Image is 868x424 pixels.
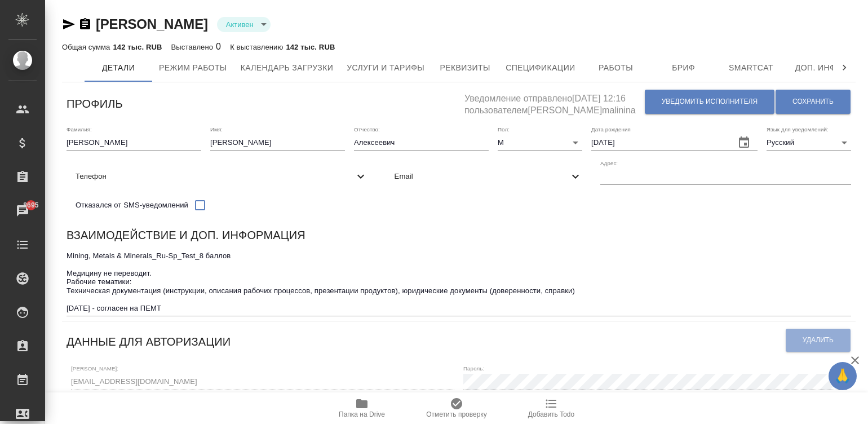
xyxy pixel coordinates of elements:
span: Доп. инфо [792,61,846,75]
span: Smartcat [724,61,778,75]
h6: Профиль [67,95,123,113]
span: Добавить Todo [528,410,574,418]
button: Добавить Todo [504,392,599,424]
span: Сохранить [792,97,834,107]
a: [PERSON_NAME] [96,16,208,32]
span: Услуги и тарифы [347,61,424,75]
span: Уведомить исполнителя [662,97,758,107]
label: Адрес: [600,161,618,166]
button: 🙏 [829,362,857,390]
p: Выставлено [171,43,216,51]
label: Имя: [210,126,223,132]
span: 8695 [16,200,45,211]
p: 142 тыс. RUB [286,43,335,51]
span: Детали [91,61,145,75]
label: Язык для уведомлений: [767,126,829,132]
label: Фамилия: [67,126,92,132]
textarea: Mining, Metals & Minerals_Ru-Sp_Test_8 баллов Медицину не переводит. Рабочие тематики: Техническа... [67,251,851,312]
span: Спецификации [506,61,575,75]
span: Реквизиты [438,61,492,75]
div: Активен [217,17,271,32]
label: Отчество: [354,126,380,132]
button: Активен [223,20,257,29]
span: Отметить проверку [426,410,486,418]
h6: Взаимодействие и доп. информация [67,226,305,244]
label: [PERSON_NAME]: [71,366,118,372]
div: Русский [767,135,851,151]
div: Телефон [67,164,377,189]
span: Отказался от SMS-уведомлений [76,200,188,211]
label: Пароль: [463,366,484,372]
span: Бриф [657,61,711,75]
button: Скопировать ссылку для ЯМессенджера [62,17,76,31]
button: Уведомить исполнителя [645,90,774,114]
div: М [498,135,582,151]
label: Дата рождения [591,126,631,132]
span: Работы [589,61,643,75]
span: Режим работы [159,61,227,75]
p: К выставлению [230,43,286,51]
div: 0 [171,40,222,54]
h5: Уведомление отправлено [DATE] 12:16 пользователем [PERSON_NAME]malinina [464,87,644,117]
span: Email [395,171,569,182]
p: Общая сумма [62,43,113,51]
button: Отметить проверку [409,392,504,424]
button: Папка на Drive [315,392,409,424]
button: Сохранить [776,90,851,114]
p: 142 тыс. RUB [113,43,162,51]
span: Календарь загрузки [241,61,334,75]
a: 8695 [3,197,42,225]
span: Телефон [76,171,354,182]
button: Скопировать ссылку [78,17,92,31]
h6: Данные для авторизации [67,333,231,351]
span: 🙏 [833,364,852,388]
label: Пол: [498,126,510,132]
div: Email [386,164,592,189]
span: Папка на Drive [339,410,385,418]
